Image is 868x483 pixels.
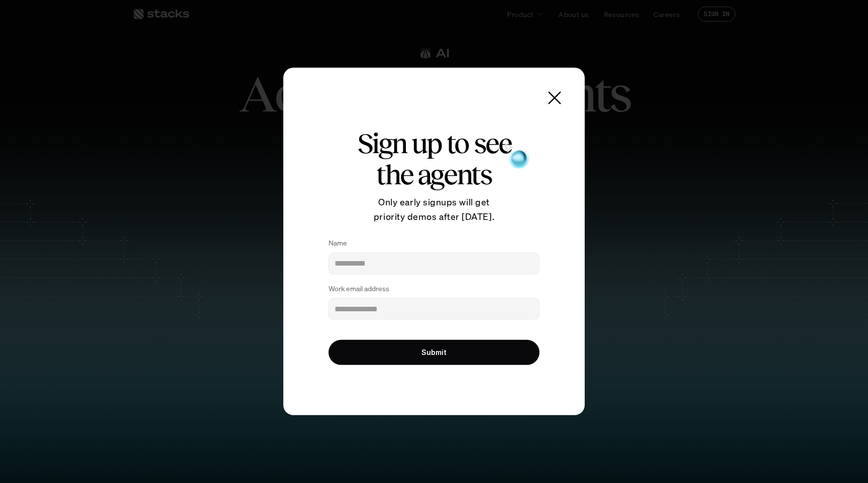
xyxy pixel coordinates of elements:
[318,128,550,190] h2: Sign up to see the agents
[329,284,389,293] p: Work email address
[329,340,539,365] button: Submit
[318,195,550,224] p: Only early signups will get priority demos after [DATE].
[329,252,539,274] input: Name
[329,239,347,248] p: Name
[329,298,539,320] input: Work email address
[421,348,447,357] p: Submit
